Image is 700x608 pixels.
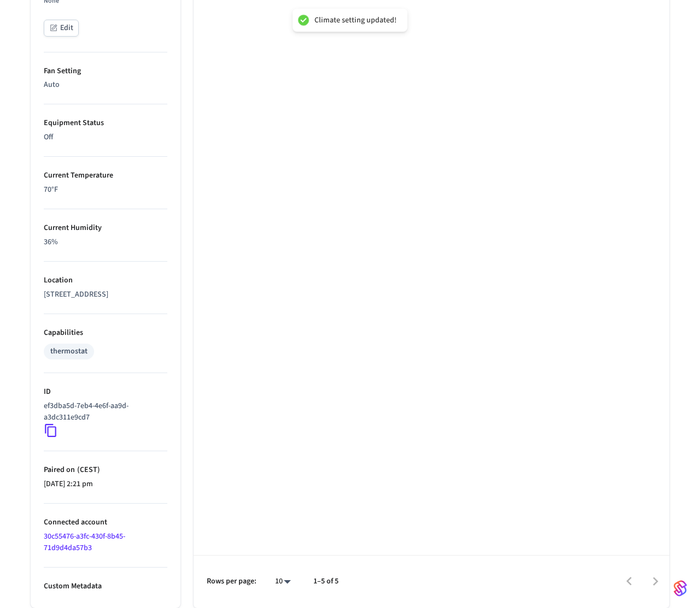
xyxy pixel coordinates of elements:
[44,581,167,592] p: Custom Metadata
[44,400,163,423] p: ef3dba5d-7eb4-4e6f-aa9d-a3dc311e9cd7
[44,517,167,528] p: Connected account
[314,15,396,25] div: Climate setting updated!
[270,574,296,589] div: 10
[44,327,167,339] p: Capabilities
[44,117,167,129] p: Equipment Status
[313,576,339,587] p: 1–5 of 5
[44,132,167,143] p: Off
[44,66,167,77] p: Fan Setting
[44,237,167,248] p: 36%
[44,170,167,181] p: Current Temperature
[44,222,167,234] p: Current Humidity
[674,580,687,597] img: SeamLogoGradient.69752ec5.svg
[44,479,167,490] p: [DATE] 2:21 pm
[44,386,167,398] p: ID
[75,464,100,475] span: ( CEST )
[44,531,125,553] a: 30c55476-a3fc-430f-8b45-71d9d4da57b3
[44,289,167,300] p: [STREET_ADDRESS]
[50,346,87,357] div: thermostat
[207,576,256,587] p: Rows per page:
[44,275,167,286] p: Location
[44,79,167,91] p: Auto
[44,464,167,476] p: Paired on
[44,184,167,196] p: 70 °F
[44,20,79,37] button: Edit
